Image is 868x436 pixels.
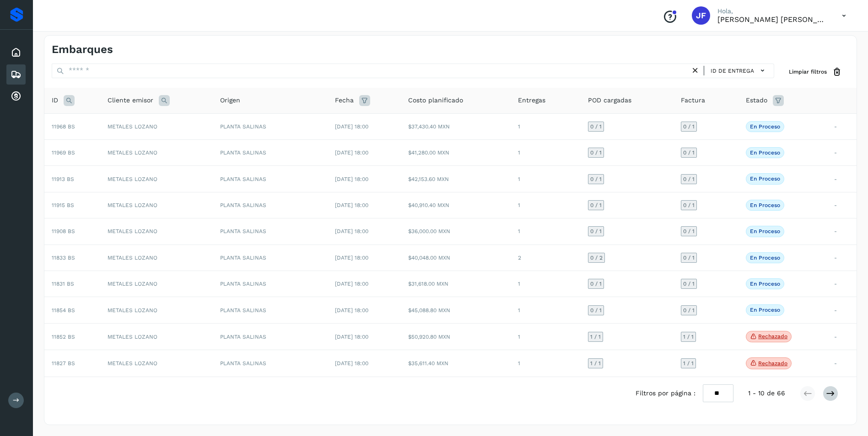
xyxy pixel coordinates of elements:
[511,271,580,297] td: 1
[220,281,266,287] span: PLANTA SALINAS
[827,113,857,139] td: -
[335,176,368,182] span: [DATE] 18:00
[590,281,602,287] span: 0 / 1
[717,7,827,15] p: Hola,
[827,192,857,218] td: -
[683,150,695,155] span: 0 / 1
[590,334,601,340] span: 1 / 1
[782,64,849,80] button: Limpiar filtros
[590,202,602,208] span: 0 / 1
[335,334,368,340] span: [DATE] 18:00
[335,149,368,156] span: [DATE] 18:00
[100,140,213,166] td: METALES LOZANO
[220,176,266,182] span: PLANTA SALINAS
[717,15,827,24] p: JOSE FUENTES HERNANDEZ
[220,149,266,156] span: PLANTA SALINAS
[401,140,511,166] td: $41,280.00 MXN
[100,245,213,271] td: METALES LOZANO
[511,166,580,192] td: 1
[789,68,827,76] span: Limpiar filtros
[52,96,58,105] span: ID
[52,123,75,130] span: 11968 BS
[108,96,153,105] span: Cliente emisor
[683,281,695,287] span: 0 / 1
[52,228,75,234] span: 11908 BS
[401,271,511,297] td: $31,618.00 MXN
[511,297,580,323] td: 1
[52,202,74,208] span: 11915 BS
[636,388,695,398] span: Filtros por página :
[100,192,213,218] td: METALES LOZANO
[220,307,266,314] span: PLANTA SALINAS
[827,245,857,271] td: -
[401,218,511,245] td: $36,000.00 MXN
[408,96,463,105] span: Costo planificado
[100,166,213,192] td: METALES LOZANO
[590,308,602,313] span: 0 / 1
[511,192,580,218] td: 1
[220,255,266,261] span: PLANTA SALINAS
[6,64,26,85] div: Embarques
[750,175,780,182] p: En proceso
[401,166,511,192] td: $42,153.60 MXN
[683,255,695,261] span: 0 / 1
[52,360,75,367] span: 11827 BS
[758,360,787,367] p: Rechazado
[100,218,213,245] td: METALES LOZANO
[708,64,770,77] button: ID de entrega
[750,228,780,234] p: En proceso
[827,166,857,192] td: -
[827,323,857,350] td: -
[335,281,368,287] span: [DATE] 18:00
[590,229,602,234] span: 0 / 1
[100,323,213,350] td: METALES LOZANO
[681,96,705,105] span: Factura
[401,245,511,271] td: $40,048.00 MXN
[590,124,602,129] span: 0 / 1
[401,192,511,218] td: $40,910.40 MXN
[511,323,580,350] td: 1
[52,307,75,314] span: 11854 BS
[220,334,266,340] span: PLANTA SALINAS
[52,149,75,156] span: 11969 BS
[6,86,26,106] div: Cuentas por cobrar
[711,67,754,75] span: ID de entrega
[401,323,511,350] td: $50,920.80 MXN
[52,43,113,56] h4: Embarques
[401,113,511,139] td: $37,430.40 MXN
[827,140,857,166] td: -
[335,123,368,130] span: [DATE] 18:00
[52,334,75,340] span: 11852 BS
[590,176,602,182] span: 0 / 1
[590,255,603,261] span: 0 / 2
[335,360,368,367] span: [DATE] 18:00
[100,271,213,297] td: METALES LOZANO
[683,176,695,182] span: 0 / 1
[335,228,368,234] span: [DATE] 18:00
[220,96,240,105] span: Origen
[511,245,580,271] td: 2
[683,308,695,313] span: 0 / 1
[401,350,511,377] td: $35,611.40 MXN
[220,228,266,234] span: PLANTA SALINAS
[335,255,368,261] span: [DATE] 18:00
[683,229,695,234] span: 0 / 1
[401,297,511,323] td: $45,088.80 MXN
[683,202,695,208] span: 0 / 1
[750,149,780,156] p: En proceso
[590,150,602,155] span: 0 / 1
[683,334,694,340] span: 1 / 1
[827,297,857,323] td: -
[827,218,857,245] td: -
[748,388,785,398] span: 1 - 10 de 66
[758,333,787,340] p: Rechazado
[52,281,74,287] span: 11831 BS
[590,361,601,366] span: 1 / 1
[52,255,75,261] span: 11833 BS
[683,124,695,129] span: 0 / 1
[827,271,857,297] td: -
[518,96,545,105] span: Entregas
[511,218,580,245] td: 1
[335,202,368,208] span: [DATE] 18:00
[335,307,368,314] span: [DATE] 18:00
